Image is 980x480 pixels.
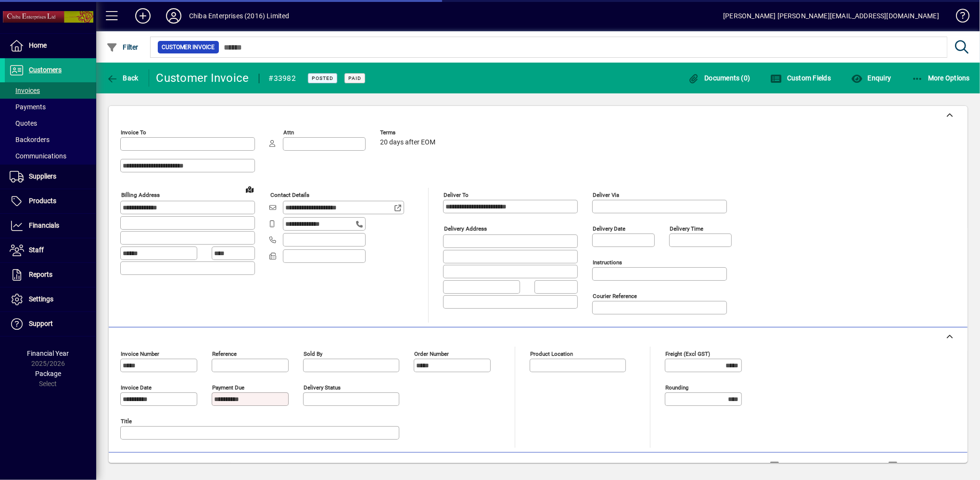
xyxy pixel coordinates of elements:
[593,192,619,198] mat-label: Deliver via
[27,350,69,357] span: Financial Year
[5,263,96,287] a: Reports
[593,259,622,266] mat-label: Instructions
[106,43,139,51] span: Filter
[156,70,249,86] div: Customer Invoice
[593,225,625,232] mat-label: Delivery date
[10,136,50,143] span: Backorders
[10,87,40,94] span: Invoices
[312,75,333,81] span: Posted
[380,130,438,136] span: Terms
[348,75,361,81] span: Paid
[5,189,96,213] a: Products
[10,119,37,127] span: Quotes
[121,350,159,357] mat-label: Invoice number
[283,129,294,136] mat-label: Attn
[5,287,96,311] a: Settings
[158,7,189,25] button: Profile
[96,69,149,87] app-page-header-button: Back
[444,192,469,198] mat-label: Deliver To
[665,384,688,391] mat-label: Rounding
[29,221,59,229] span: Financials
[29,320,53,327] span: Support
[29,172,56,180] span: Suppliers
[5,148,96,164] a: Communications
[104,39,141,56] button: Filter
[686,69,753,87] button: Documents (0)
[849,69,893,87] button: Enquiry
[665,350,710,357] mat-label: Freight (excl GST)
[781,461,871,471] label: Show Line Volumes/Weights
[121,129,146,136] mat-label: Invoice To
[304,384,341,391] mat-label: Delivery status
[35,370,61,377] span: Package
[5,238,96,262] a: Staff
[5,165,96,189] a: Suppliers
[912,74,970,82] span: More Options
[29,41,47,49] span: Home
[670,225,703,232] mat-label: Delivery time
[121,384,152,391] mat-label: Invoice date
[5,131,96,148] a: Backorders
[29,246,44,254] span: Staff
[949,2,968,33] a: Knowledge Base
[5,34,96,58] a: Home
[189,8,290,24] div: Chiba Enterprises (2016) Limited
[242,182,257,197] a: View on map
[304,350,322,357] mat-label: Sold by
[771,74,831,82] span: Custom Fields
[10,103,46,111] span: Payments
[5,99,96,115] a: Payments
[5,82,96,99] a: Invoices
[29,295,53,303] span: Settings
[212,350,237,357] mat-label: Reference
[688,74,751,82] span: Documents (0)
[5,115,96,131] a: Quotes
[29,66,62,74] span: Customers
[127,7,158,25] button: Add
[5,312,96,336] a: Support
[380,139,435,146] span: 20 days after EOM
[29,271,52,278] span: Reports
[212,384,244,391] mat-label: Payment due
[121,418,132,425] mat-label: Title
[909,69,973,87] button: More Options
[10,152,66,160] span: Communications
[414,350,449,357] mat-label: Order number
[29,197,56,205] span: Products
[851,74,891,82] span: Enquiry
[106,74,139,82] span: Back
[269,71,296,86] div: #33982
[530,350,573,357] mat-label: Product location
[768,69,834,87] button: Custom Fields
[900,461,955,471] label: Show Cost/Profit
[5,214,96,238] a: Financials
[104,69,141,87] button: Back
[723,8,939,24] div: [PERSON_NAME] [PERSON_NAME][EMAIL_ADDRESS][DOMAIN_NAME]
[162,42,215,52] span: Customer Invoice
[593,293,637,299] mat-label: Courier Reference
